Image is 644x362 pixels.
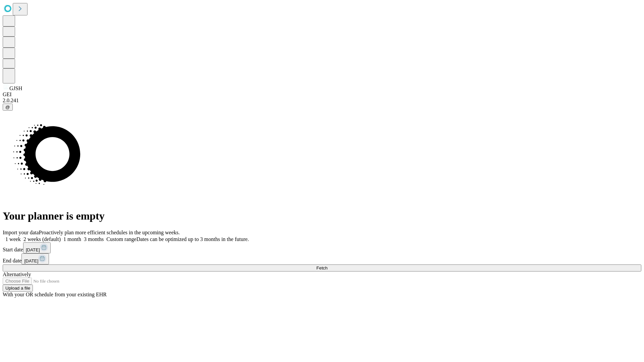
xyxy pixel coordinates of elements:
div: 2.0.241 [3,98,641,104]
span: Custom range [106,236,136,242]
button: [DATE] [21,253,49,264]
span: 3 months [84,236,104,242]
span: [DATE] [26,247,40,252]
button: Upload a file [3,285,33,292]
span: 1 month [63,236,81,242]
div: Start date [3,242,641,253]
span: Alternatively [3,271,31,277]
span: Import your data [3,230,39,235]
div: End date [3,253,641,264]
div: GEI [3,92,641,98]
span: 2 weeks (default) [23,236,61,242]
span: 1 week [5,236,21,242]
h1: Your planner is empty [3,210,641,222]
span: Proactively plan more efficient schedules in the upcoming weeks. [39,230,180,235]
button: @ [3,104,13,111]
button: Fetch [3,264,641,271]
span: GJSH [9,85,22,91]
span: [DATE] [24,258,38,263]
span: Dates can be optimized up to 3 months in the future. [137,236,249,242]
span: Fetch [316,265,327,270]
button: [DATE] [23,242,51,253]
span: With your OR schedule from your existing EHR [3,292,107,297]
span: @ [5,105,10,110]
